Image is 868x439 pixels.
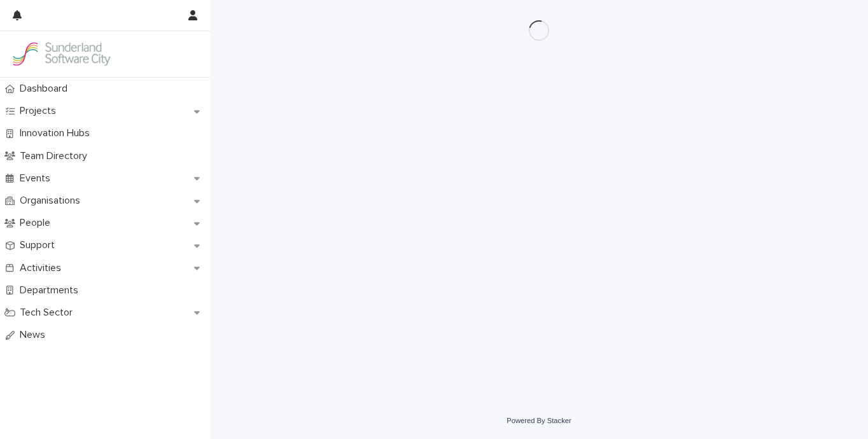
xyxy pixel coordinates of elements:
[15,195,90,207] p: Organisations
[15,284,88,296] p: Departments
[15,105,66,117] p: Projects
[15,262,71,274] p: Activities
[15,127,100,139] p: Innovation Hubs
[15,172,60,185] p: Events
[15,239,65,251] p: Support
[15,83,78,95] p: Dashboard
[15,307,83,319] p: Tech Sector
[10,41,112,67] img: Kay6KQejSz2FjblR6DWv
[15,150,97,162] p: Team Directory
[15,329,55,341] p: News
[15,217,60,229] p: People
[507,417,571,424] a: Powered By Stacker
